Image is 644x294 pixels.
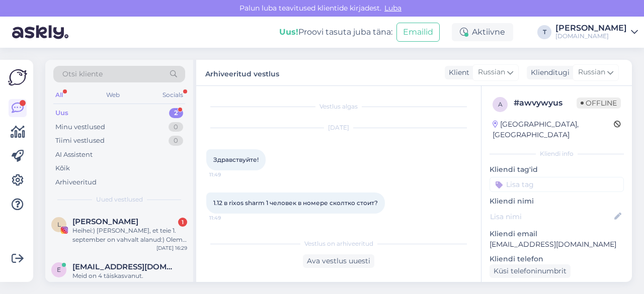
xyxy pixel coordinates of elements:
div: [DATE] 16:29 [156,244,187,252]
div: [GEOGRAPHIC_DATA], [GEOGRAPHIC_DATA] [493,119,614,140]
div: Küsi telefoninumbrit [490,264,571,278]
div: Tiimi vestlused [55,136,105,146]
span: Russian [578,67,605,78]
div: Kliendi info [490,149,624,158]
span: Offline [577,97,621,109]
div: All [53,88,65,102]
img: Askly Logo [8,68,27,87]
span: a [498,101,503,108]
input: Lisa nimi [490,211,612,222]
div: [DATE] [206,123,471,132]
div: Socials [160,88,185,102]
div: Ava vestlus uuesti [303,254,374,268]
a: [PERSON_NAME][DOMAIN_NAME] [555,24,638,40]
span: Liisa-Maria Connor [72,217,138,226]
p: Kliendi email [490,229,624,239]
input: Lisa tag [490,177,624,192]
span: 1.12 в rixos sharm 1 человек в номере сколтко стоит? [213,199,378,207]
div: 2 [169,108,183,118]
div: Kõik [55,163,70,173]
div: Arhiveeritud [55,177,97,187]
div: Vestlus algas [206,102,471,111]
div: Proovi tasuta juba täna: [279,26,392,38]
div: # awvywyus [514,97,577,109]
div: 0 [169,136,183,146]
div: 0 [169,122,183,132]
div: Klienditugi [527,67,570,78]
div: Minu vestlused [55,122,105,132]
div: [PERSON_NAME] [555,24,627,32]
span: Luba [381,4,405,13]
div: 1 [178,218,187,227]
div: AI Assistent [55,150,93,160]
p: Kliendi telefon [490,254,624,264]
span: Otsi kliente [62,69,103,79]
div: Uus [55,108,68,118]
div: Klient [445,67,469,78]
div: Aktiivne [452,23,513,41]
span: Russian [478,67,505,78]
span: eda.milling@gmail.com [72,262,177,271]
span: Uued vestlused [96,195,143,204]
button: Emailid [396,23,440,42]
div: Meid on 4 täiskasvanut. [72,271,187,280]
label: Arhiveeritud vestlus [205,66,279,79]
span: Vestlus on arhiveeritud [304,239,373,248]
span: 11:49 [209,214,247,222]
div: Web [104,88,122,102]
p: Kliendi nimi [490,196,624,207]
span: L [57,221,61,228]
span: Здравствуйте! [213,156,259,163]
span: e [57,266,61,273]
div: Heihei:) [PERSON_NAME], et teie 1. september on vahvalt alanud:) Oleme siin perega tegemas vaikse... [72,226,187,244]
span: 11:49 [209,171,247,178]
div: [DOMAIN_NAME] [555,32,627,40]
b: Uus! [279,27,298,37]
div: [DATE] 16:25 [156,280,187,288]
p: Kliendi tag'id [490,164,624,175]
div: T [537,25,551,39]
p: [EMAIL_ADDRESS][DOMAIN_NAME] [490,239,624,250]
